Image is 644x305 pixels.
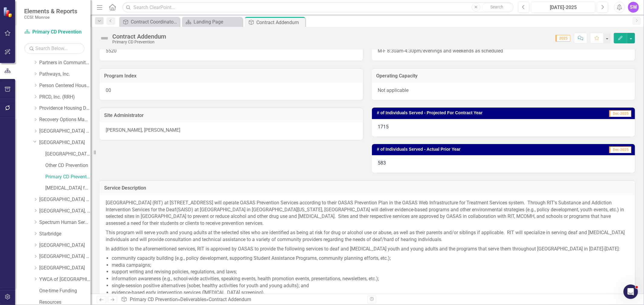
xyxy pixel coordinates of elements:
h3: # of Individuals Served - Actual Prior Year [377,147,578,152]
span: 00 [106,87,111,93]
a: Primary CD Prevention [45,174,91,181]
span: M-F 8:30am-4:30pm/evenings and weekends as scheduled [378,48,503,54]
a: [GEOGRAPHIC_DATA] [39,139,91,146]
p: This program will serve youth and young adults at the selected sites who are identified as being ... [106,228,629,244]
input: Search Below... [24,43,85,54]
a: Contract Coordinator Review [121,18,178,26]
a: Recovery Options Made Easy [39,116,91,123]
a: [GEOGRAPHIC_DATA] (MCOMH Internal) [45,151,91,158]
li: information awareness (e.g., school-wide activities, speaking events, health promotion events, pr... [112,275,629,282]
h3: Site Administrator [104,113,358,118]
a: [GEOGRAPHIC_DATA] [39,242,91,249]
h3: Program Index [104,73,358,79]
li: support writing and revising policies, regulations, and laws; [112,269,629,275]
button: Search [482,3,512,11]
a: Other CD Prevention [45,162,91,169]
a: Landing Page [184,18,241,26]
a: One-time Funding [39,288,91,294]
iframe: Intercom live chat [623,285,638,299]
a: [MEDICAL_DATA] for Older Adults [45,185,91,192]
span: 5520 [106,48,117,54]
p: [GEOGRAPHIC_DATA] (RIT) at [STREET_ADDRESS] will operate OASAS Prevention Services according to t... [106,200,629,228]
input: Search ClearPoint... [122,2,514,13]
p: In addition to the aforementioned services, RIT is approved by OASAS to provide the following ser... [106,244,629,254]
a: Providence Housing Development Corporation [39,105,91,112]
img: Not Defined [100,33,109,43]
span: Not applicable [378,87,409,93]
div: Contract Addendum [209,297,251,302]
li: single-session positive alternatives (sober, healthy activities for youth and young adults); and [112,282,629,289]
button: [DATE]-2025 [531,2,595,13]
div: [DATE]-2025 [533,4,593,11]
div: Primary CD Prevention [112,40,166,44]
span: Elements & Reports [24,8,77,15]
a: [GEOGRAPHIC_DATA], Inc. [39,208,91,215]
span: Dec-2025 [609,110,631,117]
span: 2025 [556,35,570,42]
a: Starbridge [39,231,91,237]
small: CCSI: Monroe [24,15,77,20]
a: Primary CD Prevention [130,297,178,302]
div: Contract Addendum [256,19,304,26]
a: Pathways, Inc. [39,71,91,78]
li: evidence-based early intervention services ([MEDICAL_DATA] screening). [112,289,629,296]
a: Primary CD Prevention [24,29,85,36]
h3: Operating Capacity [376,73,631,79]
span: 583 [378,160,386,166]
a: PRCD, Inc. (RRH) [39,94,91,101]
a: YWCA of [GEOGRAPHIC_DATA] and [GEOGRAPHIC_DATA] [39,276,91,283]
a: Deliverables [180,297,206,302]
button: SW [628,2,639,13]
li: media campaigns; [112,262,629,269]
a: [GEOGRAPHIC_DATA] (RRH) [39,196,91,203]
a: Partners in Community Development [39,59,91,66]
div: Contract Coordinator Review [131,18,178,26]
div: » » [121,296,363,303]
a: [GEOGRAPHIC_DATA] [39,265,91,272]
a: Spectrum Human Services, Inc. [39,219,91,226]
span: Search [490,5,503,9]
a: Person Centered Housing Options, Inc. [39,82,91,89]
a: [GEOGRAPHIC_DATA] (RRH) [39,128,91,135]
span: 1715 [378,124,389,130]
img: ClearPoint Strategy [3,7,14,17]
h3: # of Individuals Served - Projected For Contract Year [377,111,587,115]
li: community capacity building (e.g., policy development, supporting Student Assistance Programs, co... [112,255,629,262]
h3: Service Description [104,185,630,191]
div: Landing Page [194,18,241,26]
div: Contract Addendum [112,33,166,40]
p: [PERSON_NAME], [PERSON_NAME] [106,127,357,134]
span: Dec-2025 [609,146,631,153]
a: [GEOGRAPHIC_DATA] (RRH) [39,253,91,260]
